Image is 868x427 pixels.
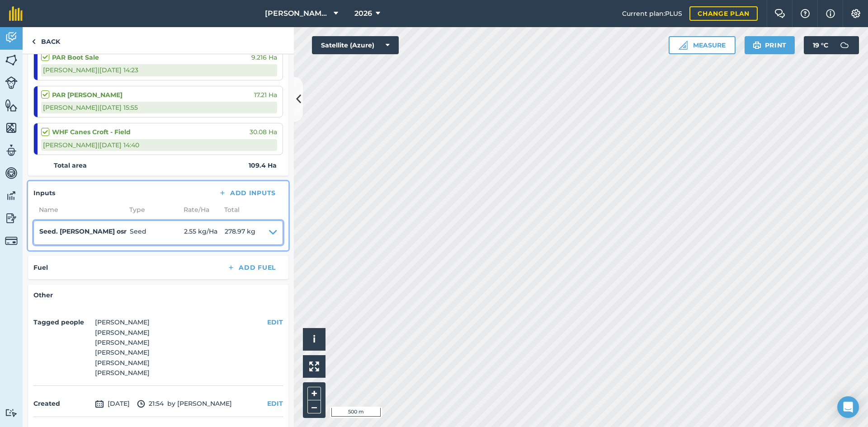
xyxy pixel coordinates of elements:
[5,408,18,417] img: svg+xml;base64,PD94bWwgdmVyc2lvbj0iMS4wIiBlbmNvZGluZz0idXRmLTgiPz4KPCEtLSBHZW5lcmF0b3I6IEFkb2JlIE...
[267,399,283,408] button: EDIT
[41,139,277,151] div: [PERSON_NAME] | [DATE] 14:40
[33,205,124,215] span: Name
[95,399,130,409] span: [DATE]
[250,127,277,137] span: 30.08 Ha
[130,226,184,239] span: Seed
[774,9,785,18] img: Two speech bubbles overlapping with the left bubble in the forefront
[669,36,736,54] button: Measure
[95,399,104,409] img: svg+xml;base64,PD94bWwgdmVyc2lvbj0iMS4wIiBlbmNvZGluZz0idXRmLTgiPz4KPCEtLSBHZW5lcmF0b3I6IEFkb2JlIE...
[39,226,130,236] h4: Seed. [PERSON_NAME] osr
[219,205,240,215] span: Total
[309,361,319,371] img: Four arrows, one pointing top left, one top right, one bottom right and the last bottom left
[689,6,758,21] a: Change plan
[41,102,277,113] div: [PERSON_NAME] | [DATE] 15:55
[39,226,277,239] summary: Seed. [PERSON_NAME] osrSeed2.55 kg/Ha278.97 kg
[826,8,835,19] img: svg+xml;base64,PHN2ZyB4bWxucz0iaHR0cDovL3d3dy53My5vcmcvMjAwMC9zdmciIHdpZHRoPSIxNyIgaGVpZ2h0PSIxNy...
[800,9,811,18] img: A question mark icon
[178,205,219,215] span: Rate/ Ha
[249,160,277,170] strong: 109.4 Ha
[33,399,91,408] h4: Created
[303,328,325,351] button: i
[33,317,91,327] h4: Tagged people
[753,40,761,51] img: svg+xml;base64,PHN2ZyB4bWxucz0iaHR0cDovL3d3dy53My5vcmcvMjAwMC9zdmciIHdpZHRoPSIxOSIgaGVpZ2h0PSIyNC...
[33,391,283,417] div: by [PERSON_NAME]
[41,64,277,76] div: [PERSON_NAME] | [DATE] 14:23
[225,226,255,239] span: 278.97 kg
[5,235,18,247] img: svg+xml;base64,PD94bWwgdmVyc2lvbj0iMS4wIiBlbmNvZGluZz0idXRmLTgiPz4KPCEtLSBHZW5lcmF0b3I6IEFkb2JlIE...
[54,160,87,170] strong: Total area
[137,399,145,409] img: svg+xml;base64,PD94bWwgdmVyc2lvbj0iMS4wIiBlbmNvZGluZz0idXRmLTgiPz4KPCEtLSBHZW5lcmF0b3I6IEFkb2JlIE...
[95,368,150,378] li: [PERSON_NAME]
[267,317,283,327] button: EDIT
[95,338,150,347] li: [PERSON_NAME]
[804,36,859,54] button: 19 °C
[23,27,69,54] a: Back
[307,400,321,413] button: –
[5,31,18,44] img: svg+xml;base64,PD94bWwgdmVyc2lvbj0iMS4wIiBlbmNvZGluZz0idXRmLTgiPz4KPCEtLSBHZW5lcmF0b3I6IEFkb2JlIE...
[354,8,372,19] span: 2026
[33,263,48,272] h4: Fuel
[52,90,123,100] strong: PAR [PERSON_NAME]
[9,6,23,21] img: fieldmargin Logo
[137,399,164,409] span: 21:54
[5,121,18,135] img: svg+xml;base64,PHN2ZyB4bWxucz0iaHR0cDovL3d3dy53My5vcmcvMjAwMC9zdmciIHdpZHRoPSI1NiIgaGVpZ2h0PSI2MC...
[95,358,150,368] li: [PERSON_NAME]
[95,347,150,357] li: [PERSON_NAME]
[5,211,18,225] img: svg+xml;base64,PD94bWwgdmVyc2lvbj0iMS4wIiBlbmNvZGluZz0idXRmLTgiPz4KPCEtLSBHZW5lcmF0b3I6IEFkb2JlIE...
[33,290,283,300] h4: Other
[184,226,225,239] span: 2.55 kg / Ha
[95,317,150,327] li: [PERSON_NAME]
[5,144,18,157] img: svg+xml;base64,PD94bWwgdmVyc2lvbj0iMS4wIiBlbmNvZGluZz0idXRmLTgiPz4KPCEtLSBHZW5lcmF0b3I6IEFkb2JlIE...
[679,41,688,50] img: Ruler icon
[5,99,18,112] img: svg+xml;base64,PHN2ZyB4bWxucz0iaHR0cDovL3d3dy53My5vcmcvMjAwMC9zdmciIHdpZHRoPSI1NiIgaGVpZ2h0PSI2MC...
[33,188,55,198] h4: Inputs
[251,52,277,62] span: 9.216 Ha
[850,9,861,18] img: A cog icon
[52,52,99,62] strong: PAR Boot Sale
[813,36,828,54] span: 19 ° C
[835,36,854,54] img: svg+xml;base64,PD94bWwgdmVyc2lvbj0iMS4wIiBlbmNvZGluZz0idXRmLTgiPz4KPCEtLSBHZW5lcmF0b3I6IEFkb2JlIE...
[837,396,859,418] div: Open Intercom Messenger
[312,36,399,54] button: Satellite (Azure)
[5,189,18,202] img: svg+xml;base64,PD94bWwgdmVyc2lvbj0iMS4wIiBlbmNvZGluZz0idXRmLTgiPz4KPCEtLSBHZW5lcmF0b3I6IEFkb2JlIE...
[307,387,321,400] button: +
[265,8,330,19] span: [PERSON_NAME] Hayleys Partnership
[32,36,36,47] img: svg+xml;base64,PHN2ZyB4bWxucz0iaHR0cDovL3d3dy53My5vcmcvMjAwMC9zdmciIHdpZHRoPSI5IiBoZWlnaHQ9IjI0Ii...
[622,9,682,19] span: Current plan : PLUS
[5,76,18,89] img: svg+xml;base64,PD94bWwgdmVyc2lvbj0iMS4wIiBlbmNvZGluZz0idXRmLTgiPz4KPCEtLSBHZW5lcmF0b3I6IEFkb2JlIE...
[5,166,18,180] img: svg+xml;base64,PD94bWwgdmVyc2lvbj0iMS4wIiBlbmNvZGluZz0idXRmLTgiPz4KPCEtLSBHZW5lcmF0b3I6IEFkb2JlIE...
[211,187,283,199] button: Add Inputs
[254,90,277,100] span: 17.21 Ha
[52,127,131,137] strong: WHF Canes Croft - Field
[124,205,178,215] span: Type
[220,261,283,274] button: Add Fuel
[95,328,150,338] li: [PERSON_NAME]
[5,53,18,67] img: svg+xml;base64,PHN2ZyB4bWxucz0iaHR0cDovL3d3dy53My5vcmcvMjAwMC9zdmciIHdpZHRoPSI1NiIgaGVpZ2h0PSI2MC...
[313,333,316,345] span: i
[745,36,795,54] button: Print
